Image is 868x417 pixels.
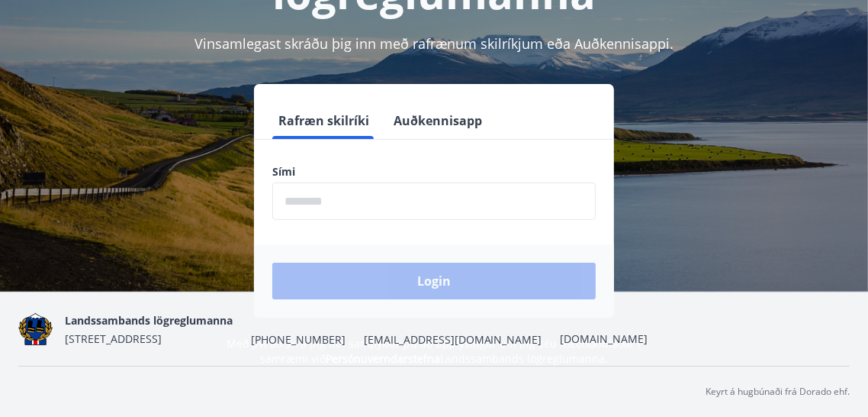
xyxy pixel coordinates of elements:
[561,331,648,346] a: [DOMAIN_NAME]
[272,102,375,139] button: Rafræn skilríki
[272,164,596,179] label: Sími
[194,34,674,53] span: Vinsamlegast skráðu þig inn með rafrænum skilríkjum eða Auðkennisappi.
[251,332,346,347] span: [PHONE_NUMBER]
[65,331,162,346] span: [STREET_ADDRESS]
[65,313,233,328] span: Landssambands lögreglumanna
[364,332,542,347] span: [EMAIL_ADDRESS][DOMAIN_NAME]
[387,102,488,139] button: Auðkennisapp
[227,336,641,366] span: Með því að skrá þig inn samþykkir þú að upplýsingar um þig séu meðhöndlaðar í samræmi við Landssa...
[706,385,850,399] p: Keyrt á hugbúnaði frá Dorado ehf.
[18,313,53,346] img: 1cqKbADZNYZ4wXUG0EC2JmCwhQh0Y6EN22Kw4FTY.png
[326,351,440,366] a: Persónuverndarstefna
